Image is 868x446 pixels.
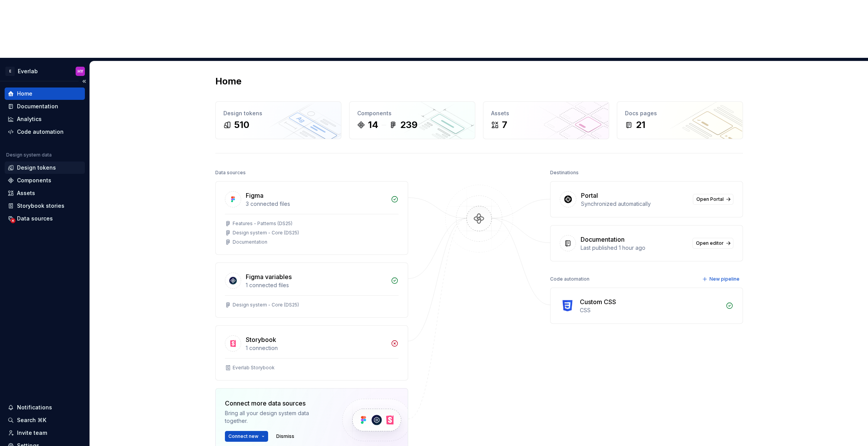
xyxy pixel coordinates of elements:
button: New pipeline [700,274,743,284]
div: Components [357,109,467,117]
div: Documentation [581,235,625,244]
div: Docs pages [625,109,735,117]
button: Search ⌘K [5,414,85,426]
div: Custom CSS [580,297,616,306]
button: EEverlabHY [2,63,88,79]
div: Home [17,90,32,98]
a: Components [5,174,85,187]
div: Code automation [17,128,64,136]
a: Figma3 connected filesFeatures - Patterns (DS25)Design system - Core (DS25)Documentation [215,181,408,255]
div: Design system data [6,152,52,158]
button: Connect new [225,431,268,442]
div: Figma variables [246,272,292,281]
div: Notifications [17,404,52,411]
div: Destinations [550,167,579,178]
div: Assets [17,189,35,197]
div: Design tokens [223,109,333,117]
div: Storybook [246,335,276,344]
div: Documentation [233,239,267,245]
a: Data sources [5,212,85,225]
button: Dismiss [273,431,298,442]
span: Open editor [696,240,724,246]
a: Open Portal [693,194,733,205]
a: Code automation [5,126,85,138]
div: Bring all your design system data together. [225,409,329,425]
div: 3 connected files [246,200,386,208]
div: 239 [400,119,417,131]
h2: Home [215,75,241,88]
a: Open editor [692,238,733,249]
div: Assets [491,109,601,117]
div: Features - Patterns (DS25) [233,220,292,227]
div: 21 [636,119,645,131]
span: Dismiss [276,433,294,439]
a: Documentation [5,100,85,113]
div: 510 [234,119,249,131]
div: Everlab [18,67,38,75]
div: Everlab Storybook [233,365,275,371]
div: Design tokens [17,164,56,172]
span: Connect new [228,433,258,439]
a: Design tokens [5,162,85,174]
div: Documentation [17,103,58,110]
a: Analytics [5,113,85,125]
div: 1 connected files [246,281,386,289]
div: Portal [581,191,598,200]
div: Figma [246,191,263,200]
span: New pipeline [709,276,740,282]
div: Storybook stories [17,202,64,210]
div: 14 [368,119,378,131]
a: Assets [5,187,85,199]
button: Collapse sidebar [79,76,90,87]
div: CSS [580,306,721,314]
div: E [5,67,15,76]
div: Search ⌘K [17,416,46,424]
div: Last published 1 hour ago [581,244,688,252]
a: Components14239 [349,101,475,139]
div: Connect more data sources [225,399,329,408]
div: Design system - Core (DS25) [233,302,299,308]
div: 1 connection [246,344,386,352]
a: Home [5,88,85,100]
div: Synchronized automatically [581,200,688,208]
a: Design tokens510 [215,101,341,139]
a: Docs pages21 [617,101,743,139]
a: Storybook1 connectionEverlab Storybook [215,325,408,380]
div: Components [17,177,51,184]
div: HY [78,68,83,74]
a: Assets7 [483,101,609,139]
div: Code automation [550,274,589,284]
div: Analytics [17,115,42,123]
div: Data sources [17,215,53,222]
div: Invite team [17,429,47,437]
a: Figma variables1 connected filesDesign system - Core (DS25) [215,263,408,318]
a: Invite team [5,427,85,439]
div: Design system - Core (DS25) [233,230,299,236]
span: Open Portal [696,196,724,202]
div: 7 [502,119,507,131]
a: Storybook stories [5,200,85,212]
button: Notifications [5,401,85,414]
div: Data sources [215,167,246,178]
